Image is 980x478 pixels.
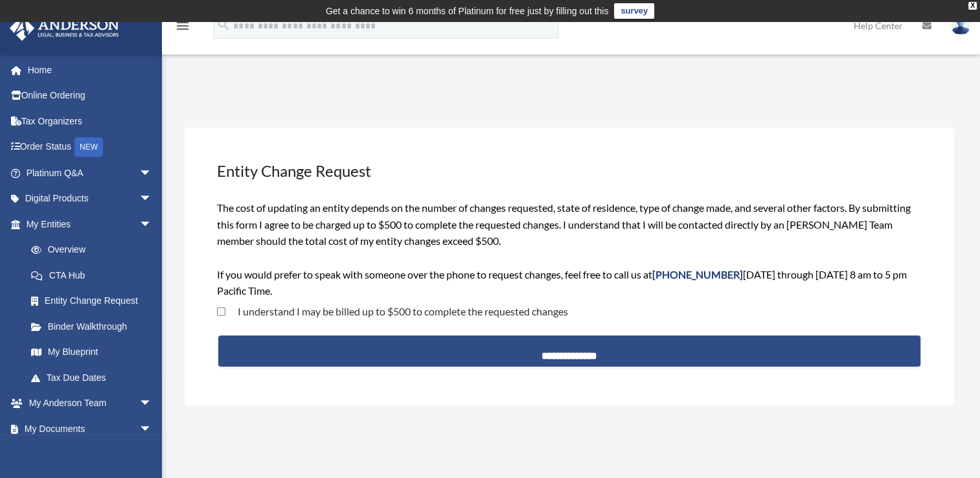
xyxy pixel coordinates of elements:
a: Tax Organizers [9,108,172,134]
img: User Pic [951,16,970,35]
i: menu [175,18,190,34]
a: Overview [18,237,172,263]
a: Digital Productsarrow_drop_down [9,186,172,212]
span: arrow_drop_down [139,416,165,442]
a: CTA Hub [18,262,172,288]
i: search [216,17,231,32]
span: [PHONE_NUMBER] [652,268,743,280]
div: NEW [74,137,103,157]
h3: Entity Change Request [216,159,924,183]
div: Get a chance to win 6 months of Platinum for free just by filling out this [326,3,609,19]
a: Order StatusNEW [9,134,172,161]
a: Home [9,57,172,83]
div: close [968,2,977,10]
span: arrow_drop_down [139,211,165,238]
a: survey [614,3,654,19]
a: Platinum Q&Aarrow_drop_down [9,160,172,186]
a: Online Ordering [9,83,172,109]
a: Binder Walkthrough [18,313,172,339]
span: The cost of updating an entity depends on the number of changes requested, state of residence, ty... [217,201,911,297]
a: Tax Due Dates [18,365,172,391]
a: My Anderson Teamarrow_drop_down [9,391,172,416]
label: I understand I may be billed up to $500 to complete the requested changes [225,306,568,317]
a: My Blueprint [18,339,172,365]
a: Entity Change Request [18,288,165,314]
span: arrow_drop_down [139,186,165,212]
span: arrow_drop_down [139,391,165,417]
a: My Entitiesarrow_drop_down [9,211,172,237]
a: My Documentsarrow_drop_down [9,416,172,442]
span: arrow_drop_down [139,160,165,187]
img: Anderson Advisors Platinum Portal [6,16,123,41]
a: menu [175,23,190,34]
